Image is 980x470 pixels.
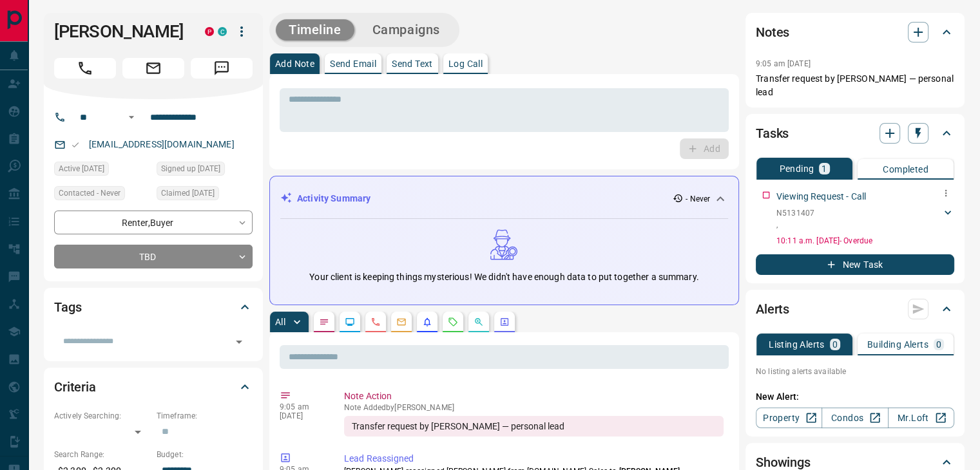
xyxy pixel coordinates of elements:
[756,299,789,319] h2: Alerts
[157,449,253,460] p: Budget:
[157,186,253,204] div: Tue Oct 14 2025
[776,207,814,219] p: N5131407
[275,59,314,68] p: Add Note
[54,377,96,397] h2: Criteria
[756,366,954,377] p: No listing alerts available
[275,317,285,326] p: All
[779,164,814,173] p: Pending
[370,317,381,327] svg: Calls
[499,317,510,327] svg: Agent Actions
[297,192,370,205] p: Activity Summary
[54,371,253,402] div: Criteria
[344,390,724,403] p: Note Action
[776,219,814,230] p: ,
[54,58,116,79] span: Call
[396,317,407,327] svg: Emails
[276,19,354,41] button: Timeline
[205,27,214,36] div: property.ca
[776,235,954,247] p: 10:11 a.m. [DATE] - Overdue
[756,254,954,275] button: New Task
[54,162,150,180] div: Sun Mar 14 2021
[776,190,866,203] p: Viewing Request - Call
[888,408,954,428] a: Mr.Loft
[191,58,253,79] span: Message
[59,162,104,175] span: Active [DATE]
[345,317,355,327] svg: Lead Browsing Activity
[230,333,248,351] button: Open
[686,193,710,205] p: - Never
[344,452,724,465] p: Lead Reassigned
[330,59,376,68] p: Send Email
[344,416,724,437] div: Transfer request by [PERSON_NAME] — personal lead
[756,72,954,99] p: Transfer request by [PERSON_NAME] — personal lead
[54,245,253,268] div: TBD
[89,139,235,149] a: [EMAIL_ADDRESS][DOMAIN_NAME]
[54,211,253,234] div: Renter , Buyer
[59,187,120,200] span: Contacted - Never
[360,19,453,41] button: Campaigns
[448,59,483,68] p: Log Call
[71,140,80,149] svg: Email Valid
[392,59,433,68] p: Send Text
[54,292,253,323] div: Tags
[54,410,150,422] p: Actively Searching:
[769,340,825,349] p: Listing Alerts
[883,165,928,174] p: Completed
[54,449,150,460] p: Search Range:
[54,21,186,42] h1: [PERSON_NAME]
[756,59,811,68] p: 9:05 am [DATE]
[280,411,325,420] p: [DATE]
[756,123,789,144] h2: Tasks
[54,297,81,317] h2: Tags
[832,340,838,349] p: 0
[821,164,827,173] p: 1
[122,58,184,79] span: Email
[756,118,954,149] div: Tasks
[756,390,954,404] p: New Alert:
[124,109,139,125] button: Open
[218,27,227,36] div: condos.ca
[161,162,220,175] span: Signed up [DATE]
[157,410,253,422] p: Timeframe:
[756,22,789,42] h2: Notes
[474,317,484,327] svg: Opportunities
[448,317,458,327] svg: Requests
[280,187,728,211] div: Activity Summary- Never
[867,340,928,349] p: Building Alerts
[344,403,724,412] p: Note Added by [PERSON_NAME]
[936,340,941,349] p: 0
[319,317,329,327] svg: Notes
[756,408,822,428] a: Property
[756,294,954,324] div: Alerts
[161,187,215,200] span: Claimed [DATE]
[422,317,432,327] svg: Listing Alerts
[756,17,954,48] div: Notes
[280,402,325,411] p: 9:05 am
[821,408,888,428] a: Condos
[776,205,954,233] div: N5131407,
[157,162,253,180] div: Sun Mar 10 2019
[309,270,698,284] p: Your client is keeping things mysterious! We didn't have enough data to put together a summary.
